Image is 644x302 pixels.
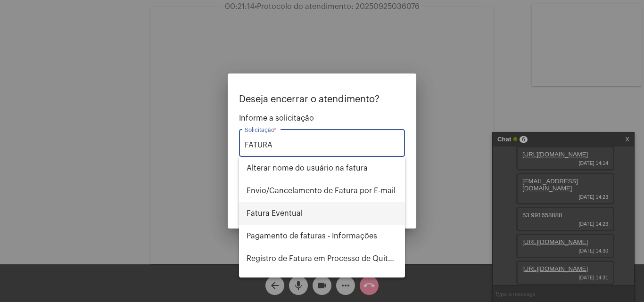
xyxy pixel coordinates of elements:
p: Deseja encerrar o atendimento? [239,94,405,105]
span: Registro de Fatura em Processo de Quitação [247,247,397,270]
span: Solicitar 2a via da Fatura (Correio/[GEOGRAPHIC_DATA]/Email) [247,270,397,293]
span: Alterar nome do usuário na fatura [247,157,397,180]
span: Pagamento de faturas - Informações [247,225,397,247]
span: Envio/Cancelamento de Fatura por E-mail [247,180,397,202]
span: Fatura Eventual [247,202,397,225]
span: Informe a solicitação [239,114,405,122]
input: Buscar solicitação [245,141,399,149]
